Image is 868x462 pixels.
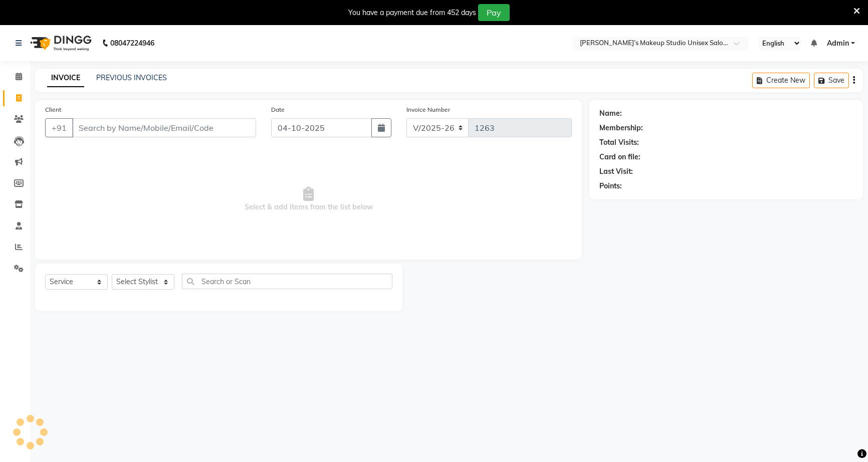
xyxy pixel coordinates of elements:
div: Membership: [599,123,643,133]
div: Total Visits: [599,137,639,148]
img: logo [26,29,94,57]
div: You have a payment due from 452 days [348,8,476,18]
a: INVOICE [47,69,84,87]
input: Search or Scan [182,274,392,289]
label: Date [271,105,285,114]
button: Create New [752,73,810,88]
div: Last Visit: [599,166,633,177]
div: Name: [599,108,622,119]
a: PREVIOUS INVOICES [96,73,167,82]
label: Client [45,105,61,114]
label: Invoice Number [406,105,450,114]
span: Select & add items from the list below [45,149,572,250]
button: +91 [45,118,73,137]
div: Points: [599,181,622,191]
span: Admin [827,38,849,49]
div: Card on file: [599,152,640,162]
b: 08047224946 [110,29,154,57]
button: Pay [478,4,510,21]
input: Search by Name/Mobile/Email/Code [72,118,256,137]
button: Save [814,73,849,88]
